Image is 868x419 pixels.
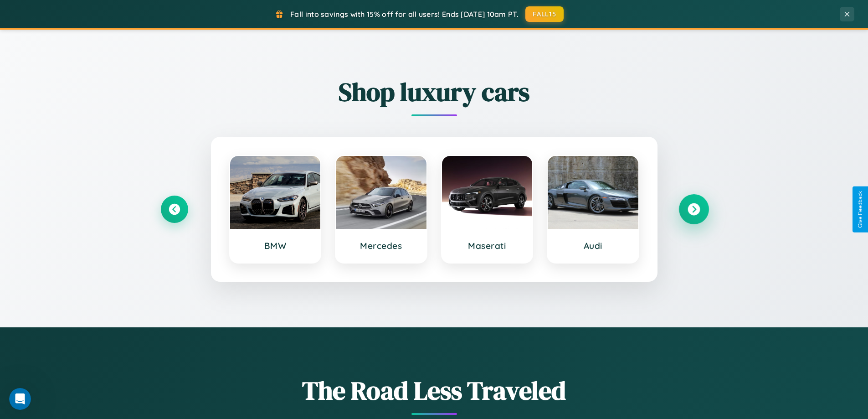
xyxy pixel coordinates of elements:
[161,373,708,408] h1: The Road Less Traveled
[525,6,564,22] button: FALL15
[451,240,524,251] h3: Maserati
[9,388,31,410] iframe: Intercom live chat
[239,240,312,251] h3: BMW
[161,74,708,109] h2: Shop luxury cars
[345,240,417,251] h3: Mercedes
[557,240,629,251] h3: Audi
[290,10,519,19] span: Fall into savings with 15% off for all users! Ends [DATE] 10am PT.
[857,191,863,228] div: Give Feedback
